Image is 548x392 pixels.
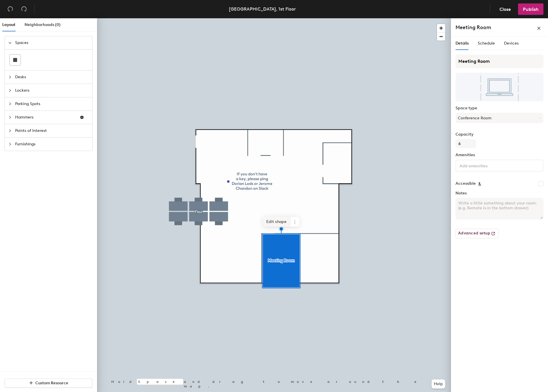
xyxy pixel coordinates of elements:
[5,379,92,388] button: Custom Resource
[18,3,30,15] button: Redo (⌘ + ⇧ + Z)
[229,5,296,13] div: [GEOGRAPHIC_DATA], 1st Floor
[8,116,12,119] span: collapsed
[456,181,476,186] label: Accessible
[8,75,12,79] span: collapsed
[456,191,543,196] label: Notes
[2,22,15,27] span: Layout
[504,41,519,46] span: Devices
[537,26,541,30] span: close
[456,106,543,110] label: Space type
[518,3,543,15] button: Publish
[456,229,499,238] button: Advanced setup
[15,71,89,84] span: Desks
[35,381,68,385] span: Custom Resource
[456,73,543,101] img: The space named Meeting Room
[499,7,511,12] span: Close
[8,129,12,132] span: collapsed
[15,124,89,137] span: Points of Interest
[432,379,445,389] button: Help
[15,111,75,124] span: Hammers
[8,89,12,92] span: collapsed
[456,41,469,46] span: Details
[478,41,495,46] span: Schedule
[8,41,12,45] span: expanded
[7,6,13,12] span: undo
[456,153,543,157] label: Amenities
[25,22,61,27] span: Neighborhoods (0)
[458,162,510,169] input: Add amenities
[15,36,89,49] span: Spaces
[15,97,89,110] span: Parking Spots
[15,138,89,151] span: Furnishings
[5,3,16,15] button: Undo (⌘ + Z)
[263,217,290,227] span: Edit shape
[8,142,12,146] span: collapsed
[495,3,516,15] button: Close
[456,132,543,137] label: Capacity
[523,7,539,12] span: Publish
[456,24,491,31] h4: Meeting Room
[8,102,12,106] span: collapsed
[15,84,89,97] span: Lockers
[456,113,543,123] button: Conference Room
